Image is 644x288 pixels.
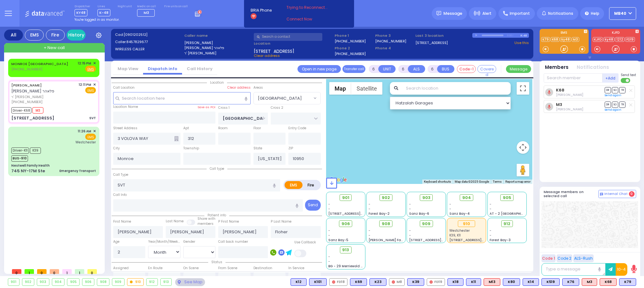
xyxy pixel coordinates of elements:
[369,233,370,238] span: -
[540,31,589,36] label: EMS
[147,279,158,285] div: 912
[449,228,470,233] span: Westchester
[113,192,127,197] label: Call Info
[514,40,529,46] a: Use this
[75,9,87,16] span: KY48
[115,47,182,52] label: WIRELESS CALLER
[44,45,65,51] span: + New call
[112,279,124,285] div: 909
[253,92,321,104] span: BLOOMING GROVE
[503,278,520,286] div: BLS
[556,102,562,107] a: M3
[369,278,386,286] div: BLS
[382,221,390,227] span: 908
[32,107,43,114] span: M3
[573,254,594,262] button: ALS-Rush
[616,263,627,276] button: 10-4
[375,46,414,51] span: Phone 4
[59,169,96,173] div: Emergency Transport
[97,5,110,8] label: Lines
[557,254,572,262] button: Code 2
[285,181,303,189] label: EMS
[572,37,579,42] a: M3
[449,238,509,242] span: [STREET_ADDRESS][PERSON_NAME]
[335,33,373,38] span: Phone 1
[605,93,621,97] a: Send again
[25,269,34,274] span: 1
[254,53,280,58] span: Clear address
[523,278,539,286] div: K14
[342,195,349,201] span: 901
[127,279,144,285] div: 910
[582,278,597,286] div: ALS
[629,191,635,197] span: 0
[93,61,96,66] span: ✕
[593,37,603,42] a: KJFD
[409,238,469,242] span: [STREET_ADDRESS][PERSON_NAME]
[166,219,184,224] label: Last Name
[113,219,131,224] label: First Name
[407,278,424,286] div: BLS
[25,9,67,17] img: Logo
[556,92,583,97] span: Isaac Herskovits
[605,102,611,108] span: DR
[75,5,90,8] label: Dispatcher
[600,193,603,196] img: comment-alt.png
[600,278,617,286] div: K68
[302,181,320,189] label: Fire
[409,233,411,238] span: -
[207,166,227,171] span: Call type
[113,126,137,131] label: Street Address
[11,67,42,72] span: [PHONE_NUMBER]
[490,211,536,216] span: AT - 2 [GEOGRAPHIC_DATA]
[506,65,531,73] button: Message
[291,278,307,286] div: BLS
[207,80,227,85] span: Location
[409,207,411,211] span: -
[218,239,248,244] label: Call back number
[541,278,560,286] div: BLS
[11,88,54,94] span: [PERSON_NAME] פלאהר
[477,65,496,73] button: Covered
[510,11,530,16] span: Important
[466,278,481,286] div: K11
[113,85,135,90] label: Call Location
[46,30,65,41] div: Fire
[335,46,373,51] span: Phone 2
[332,280,335,284] img: red-radio-icon.svg
[115,39,182,45] label: Caller:
[286,5,336,10] span: Trying to Reconnect...
[218,105,230,110] label: Cross 1
[87,269,97,274] span: 0
[12,269,21,274] span: 0
[254,33,322,41] input: Search a contact
[164,5,188,8] label: Fire units on call
[350,278,367,286] div: BLS
[297,65,341,73] a: Open in new page
[427,278,445,286] div: FD19
[556,107,583,112] span: Chananya Indig
[517,141,529,154] button: Map camera controls
[328,207,330,211] span: -
[11,61,68,66] a: MONROE [GEOGRAPHIC_DATA]
[309,278,327,286] div: K101
[591,31,640,36] label: KJFD
[422,195,430,201] span: 903
[218,266,237,271] label: From Scene
[115,32,182,37] label: Cad:
[430,280,433,284] img: red-radio-icon.svg
[126,39,148,44] span: 8457829677
[328,228,330,233] span: -
[113,172,128,177] label: Call Type
[37,269,47,274] span: 0
[544,73,602,83] input: Search member
[369,228,370,233] span: -
[482,11,491,16] span: Alert
[184,33,252,38] label: Caller name
[350,278,367,286] div: K69
[548,11,573,16] span: Notifications
[291,278,307,286] div: K12
[378,65,396,73] button: UNIT
[227,85,251,90] label: Clear address
[50,269,59,274] span: 0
